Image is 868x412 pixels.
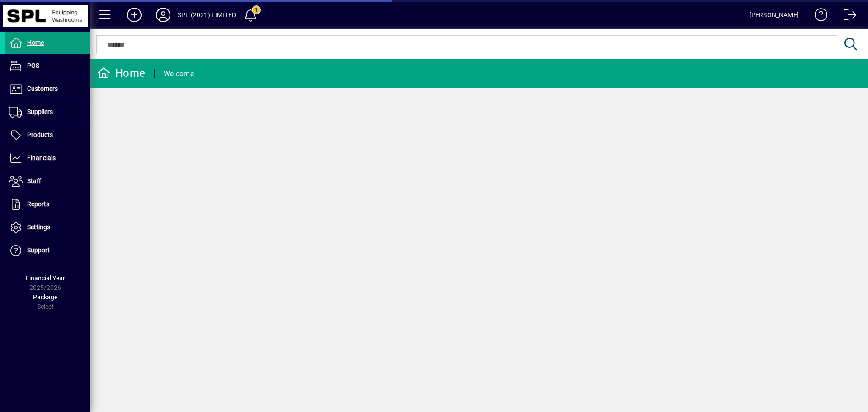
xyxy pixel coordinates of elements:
[27,39,44,46] span: Home
[27,223,50,231] span: Settings
[750,8,799,22] div: [PERSON_NAME]
[27,131,53,138] span: Products
[5,78,90,100] a: Customers
[5,101,90,123] a: Suppliers
[5,170,90,193] a: Staff
[808,2,828,31] a: Knowledge Base
[27,177,41,185] span: Staff
[27,154,56,161] span: Financials
[5,239,90,262] a: Support
[27,108,53,115] span: Suppliers
[164,66,194,81] div: Welcome
[27,200,49,208] span: Reports
[27,85,58,92] span: Customers
[5,216,90,239] a: Settings
[33,294,57,301] span: Package
[5,147,90,170] a: Financials
[27,62,39,69] span: POS
[120,7,149,23] button: Add
[5,124,90,147] a: Products
[5,55,90,77] a: POS
[149,7,178,23] button: Profile
[178,8,236,22] div: SPL (2021) LIMITED
[5,193,90,216] a: Reports
[26,275,65,282] span: Financial Year
[97,66,145,81] div: Home
[837,2,857,31] a: Logout
[27,246,50,254] span: Support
